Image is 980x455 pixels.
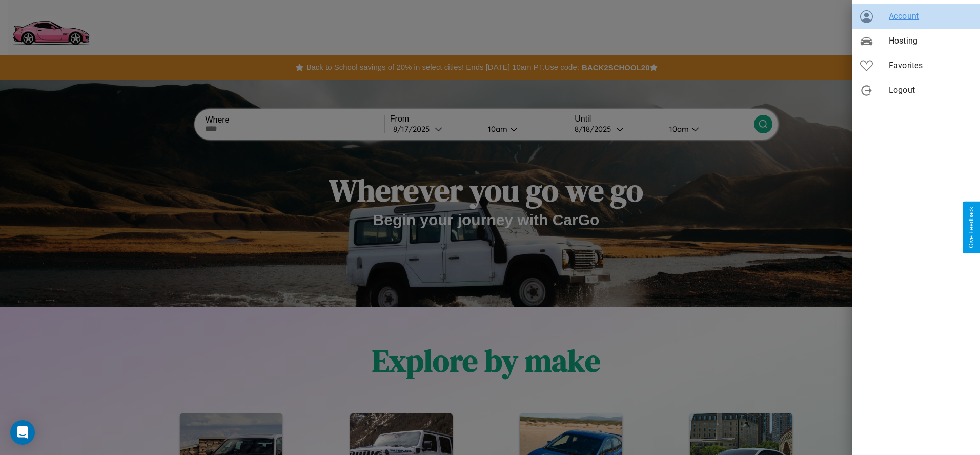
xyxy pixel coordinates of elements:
div: Open Intercom Messenger [10,420,35,445]
span: Account [889,10,972,23]
span: Logout [889,84,972,96]
span: Hosting [889,35,972,47]
div: Logout [852,78,980,103]
div: Favorites [852,53,980,78]
div: Account [852,4,980,29]
div: Hosting [852,29,980,53]
span: Favorites [889,60,972,72]
div: Give Feedback [968,207,975,248]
